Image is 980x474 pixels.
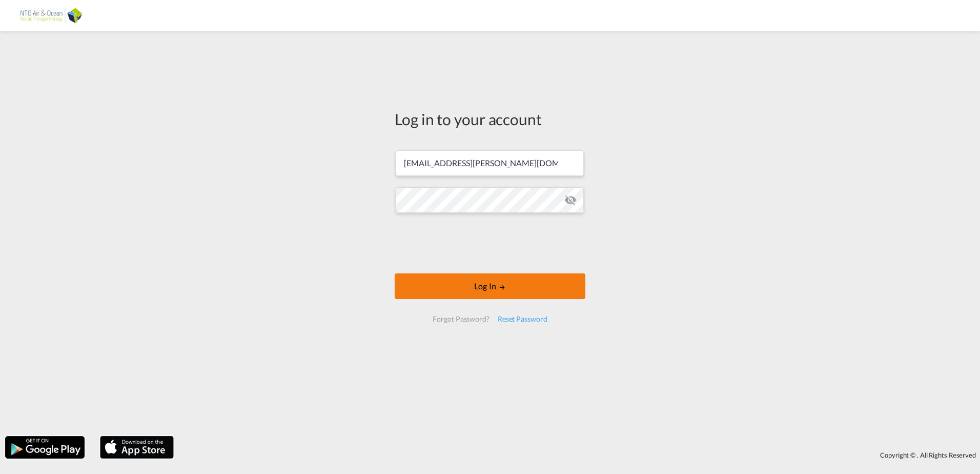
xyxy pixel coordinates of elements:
[99,435,175,460] img: apple.png
[15,4,85,27] img: 24501a20ab7611ecb8bce1a71c18ae17.png
[395,108,585,130] div: Log in to your account
[396,150,584,176] input: Enter email/phone number
[564,194,577,206] md-icon: icon-eye-off
[412,223,568,263] iframe: reCAPTCHA
[494,310,552,328] div: Reset Password
[395,273,585,299] button: LOGIN
[179,446,980,464] div: Copyright © . All Rights Reserved
[428,310,493,328] div: Forgot Password?
[4,435,86,460] img: google.png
